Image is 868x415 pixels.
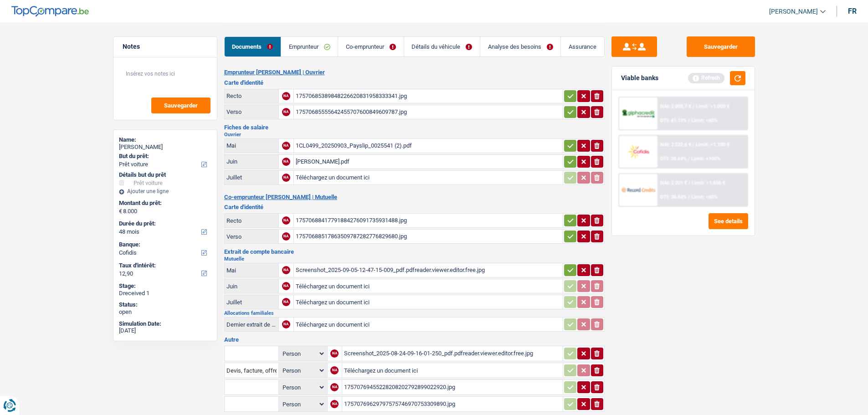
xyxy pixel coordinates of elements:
[282,108,290,116] div: NA
[709,213,748,229] button: See details
[561,37,604,56] a: Assurance
[282,216,290,225] div: NA
[660,156,687,162] span: DTI: 38.64%
[226,267,277,274] div: Mai
[224,256,605,261] h2: Mutuelle
[338,37,403,56] a: Co-emprunteur
[296,139,561,153] div: 1CL0499_20250903_Payslip_0025541 (2).pdf
[282,232,290,241] div: NA
[296,155,561,169] div: [PERSON_NAME].pdf
[296,263,561,277] div: Screenshot_2025-09-05-12-47-15-009_pdf.pdfreader.viewer.editor.free.jpg
[226,217,277,224] div: Recto
[621,143,655,160] img: Cofidis
[688,118,690,123] span: /
[226,142,277,149] div: Mai
[119,301,211,308] div: Status:
[693,142,694,148] span: /
[119,290,211,297] div: Dreceived 1
[693,103,694,109] span: /
[762,4,826,19] a: [PERSON_NAME]
[119,282,211,290] div: Stage:
[119,153,210,160] label: But du prêt:
[119,262,210,269] label: Taux d'intérêt:
[480,37,560,56] a: Analyse des besoins
[119,188,211,195] div: Ajouter une ligne
[226,92,277,99] div: Recto
[282,282,290,290] div: NA
[691,156,720,162] span: Limit: <100%
[692,180,725,186] span: Limit: >1.656 €
[282,92,290,100] div: NA
[226,108,277,115] div: Verso
[691,118,718,123] span: Limit: <60%
[281,37,338,56] a: Emprunteur
[691,194,718,200] span: Limit: <60%
[224,194,605,201] h2: Co-emprunteur [PERSON_NAME] | Mutuelle
[282,266,290,274] div: NA
[119,171,211,179] div: Détails but du prêt
[226,158,277,165] div: Juin
[404,37,480,56] a: Détails du véhicule
[296,89,561,103] div: 17570685389848226620831958333341.jpg
[123,43,208,51] h5: Notes
[330,366,339,374] div: NA
[225,37,281,56] a: Documents
[769,8,818,15] span: [PERSON_NAME]
[151,97,211,113] button: Sauvegarder
[688,180,690,186] span: /
[119,208,122,215] span: €
[164,102,198,108] span: Sauvegarder
[296,230,561,243] div: 17570688517863509787282776829680.jpg
[688,194,690,200] span: /
[344,380,561,394] div: 17570769455228208202792899022920.jpg
[119,308,211,316] div: open
[660,194,687,200] span: DTI: 38.84%
[282,298,290,306] div: NA
[621,108,655,119] img: AlphaCredit
[687,36,755,57] button: Sauvegarder
[688,156,690,162] span: /
[224,69,605,76] h2: Emprunteur [PERSON_NAME] | Ouvrier
[660,118,687,123] span: DTI: 41.13%
[224,249,605,255] h3: Extrait de compte bancaire
[344,347,561,360] div: Screenshot_2025-08-24-09-16-01-250_pdf.pdfreader.viewer.editor.free.jpg
[696,103,729,109] span: Limit: >1.000 €
[296,214,561,227] div: 17570688417791884276091735931488.jpg
[119,320,211,328] div: Simulation Date:
[119,200,210,207] label: Montant du prêt:
[282,142,290,150] div: NA
[621,181,655,198] img: Record Credits
[621,74,658,82] div: Viable banks
[660,142,691,148] span: NAI: 2 222,6 €
[282,320,290,328] div: NA
[660,180,687,186] span: NAI: 2 201 €
[119,220,210,227] label: Durée du prêt:
[696,142,729,148] span: Limit: >1.100 €
[226,299,277,306] div: Juillet
[344,397,561,411] div: 17570769629797575746970753309890.jpg
[226,233,277,240] div: Verso
[296,105,561,119] div: 17570685555642455707600849609787.jpg
[119,143,211,151] div: [PERSON_NAME]
[848,7,857,15] div: fr
[226,283,277,290] div: Juin
[226,174,277,181] div: Juillet
[282,158,290,166] div: NA
[282,174,290,182] div: NA
[688,73,724,83] div: Refresh
[330,400,339,408] div: NA
[119,327,211,334] div: [DATE]
[224,124,605,130] h3: Fiches de salaire
[660,103,691,109] span: NAI: 2 003,7 €
[330,383,339,391] div: NA
[224,80,605,86] h3: Carte d'identité
[224,204,605,210] h3: Carte d'identité
[224,132,605,137] h2: Ouvrier
[226,321,277,328] div: Dernier extrait de compte pour vos allocations familiales
[11,6,89,17] img: TopCompare Logo
[224,337,605,343] h3: Autre
[224,311,605,316] h2: Allocations familiales
[119,136,211,143] div: Name:
[330,349,339,358] div: NA
[119,241,210,248] label: Banque:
